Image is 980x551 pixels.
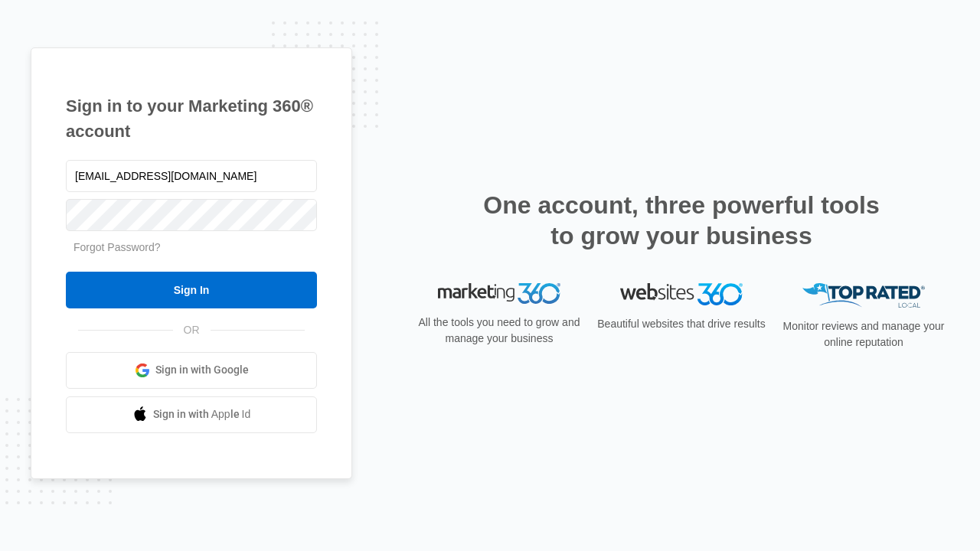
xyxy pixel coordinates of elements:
[66,93,317,144] h1: Sign in to your Marketing 360® account
[66,396,317,433] a: Sign in with Apple Id
[438,283,560,305] img: Marketing 360
[596,316,767,332] p: Beautiful websites that drive results
[778,318,949,350] p: Monitor reviews and manage your online reputation
[66,160,317,192] input: Email
[479,190,884,251] h2: One account, three powerful tools to grow your business
[802,283,925,308] img: Top Rated Local
[66,352,317,389] a: Sign in with Google
[66,272,317,308] input: Sign In
[155,362,249,378] span: Sign in with Google
[413,315,585,347] p: All the tools you need to grow and manage your business
[153,406,251,422] span: Sign in with Apple Id
[620,283,743,305] img: Websites 360
[73,241,161,253] a: Forgot Password?
[173,322,211,338] span: OR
